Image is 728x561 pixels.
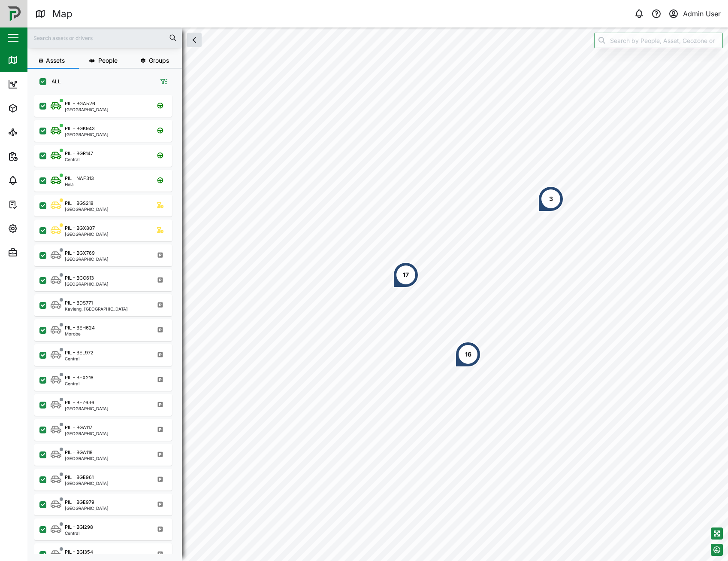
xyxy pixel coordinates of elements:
[65,132,109,137] div: [GEOGRAPHIC_DATA]
[65,549,93,556] div: PIL - BGI354
[65,257,109,261] div: [GEOGRAPHIC_DATA]
[465,350,471,359] div: 16
[22,79,61,89] div: Dashboard
[65,157,93,162] div: Central
[65,324,95,332] div: PIL - BEH624
[393,262,419,288] div: Map marker
[46,78,61,85] label: ALL
[33,31,177,44] input: Search assets or drivers
[65,332,95,336] div: Morobe
[65,424,92,431] div: PIL - BGA117
[65,175,94,182] div: PIL - NAF313
[65,456,109,460] div: [GEOGRAPHIC_DATA]
[65,481,109,485] div: [GEOGRAPHIC_DATA]
[65,431,109,436] div: [GEOGRAPHIC_DATA]
[65,449,93,456] div: PIL - BGA118
[65,274,94,282] div: PIL - BCC613
[52,6,72,21] div: Map
[65,150,93,157] div: PIL - BGR147
[22,55,42,65] div: Map
[22,248,48,257] div: Admin
[22,128,43,137] div: Sites
[65,349,94,357] div: PIL - BEL972
[65,506,109,510] div: [GEOGRAPHIC_DATA]
[65,125,95,132] div: PIL - BGK943
[34,92,181,554] div: grid
[65,524,93,531] div: PIL - BGI298
[65,531,93,535] div: Central
[65,399,94,406] div: PIL - BFZ636
[149,58,169,64] span: Groups
[668,8,721,20] button: Admin User
[65,381,94,386] div: Central
[22,152,51,161] div: Reports
[65,406,109,411] div: [GEOGRAPHIC_DATA]
[683,9,721,19] div: Admin User
[65,232,109,236] div: [GEOGRAPHIC_DATA]
[65,250,95,257] div: PIL - BGX769
[22,200,46,209] div: Tasks
[4,4,23,23] img: Main Logo
[538,186,564,212] div: Map marker
[403,270,409,280] div: 17
[65,357,94,361] div: Central
[549,194,553,204] div: 3
[65,374,94,381] div: PIL - BFX216
[65,499,94,506] div: PIL - BGE979
[65,207,109,211] div: [GEOGRAPHIC_DATA]
[65,225,95,232] div: PIL - BGX807
[27,27,728,561] canvas: Map
[65,182,94,186] div: Hela
[65,100,95,107] div: PIL - BGA526
[65,307,128,311] div: Kavieng, [GEOGRAPHIC_DATA]
[46,58,65,64] span: Assets
[65,107,109,112] div: [GEOGRAPHIC_DATA]
[22,224,53,233] div: Settings
[98,58,118,64] span: People
[65,282,109,286] div: [GEOGRAPHIC_DATA]
[594,33,723,48] input: Search by People, Asset, Geozone or Place
[65,200,94,207] div: PIL - BGS218
[455,341,481,367] div: Map marker
[22,104,49,113] div: Assets
[65,299,93,307] div: PIL - BDS771
[22,176,49,185] div: Alarms
[65,474,94,481] div: PIL - BGE961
